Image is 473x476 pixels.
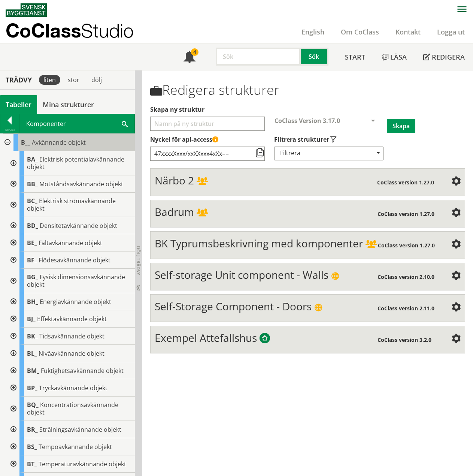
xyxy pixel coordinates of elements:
[378,273,434,280] span: CoClass version 2.10.0
[432,52,465,61] span: Redigera
[452,303,461,312] span: Inställningar
[150,82,466,98] h1: Redigera strukturer
[387,27,429,36] a: Kontakt
[6,26,134,35] p: CoClass
[27,298,38,306] span: BH_
[0,127,19,133] div: Tillbaka
[275,117,340,125] span: CoClass Version 3.17.0
[184,52,195,64] span: Notifikationer
[150,135,466,144] label: Nyckel till åtkomststruktur via API (kräver API-licensabonnemang)
[27,349,37,358] span: BL_
[150,105,466,114] label: Välj ett namn för att skapa en ny struktur
[216,48,301,66] input: Sök
[155,268,328,282] span: Self-storage Unit component - Walls
[6,3,47,17] img: Svensk Byggtjänst
[27,256,37,264] span: BF_
[260,334,270,344] span: Byggtjänsts exempelstrukturer
[135,246,142,275] span: Dölj trädvy
[197,178,208,186] span: Delad struktur
[81,19,134,42] span: Studio
[378,305,434,312] span: CoClass version 2.11.0
[293,27,333,36] a: English
[175,44,204,70] a: 4
[150,147,265,161] input: Nyckel till åtkomststruktur via API (kräver API-licensabonnemang)
[39,425,121,434] span: Strålningsavkännande objekt
[27,401,118,416] span: Koncentrationsavkännande objekt
[378,242,435,249] span: CoClass version 1.27.0
[366,241,377,249] span: Delad struktur
[191,48,198,56] div: 4
[27,197,116,213] span: Elektrisk strömavkännande objekt
[40,298,111,306] span: Energiavkännande objekt
[39,75,60,85] div: liten
[39,180,123,188] span: Motståndsavkännande objekt
[27,315,36,323] span: BJ_
[269,117,387,135] div: Välj CoClass-version för att skapa en ny struktur
[212,137,218,143] span: Denna API-nyckel ger åtkomst till alla strukturer som du har skapat eller delat med dig av. Håll ...
[19,114,134,133] div: Komponenter
[1,76,36,84] div: Trädvy
[314,304,322,312] span: Publik struktur
[39,460,126,468] span: Temperaturavkännande objekt
[27,443,37,451] span: BS_
[21,138,30,147] span: B__
[27,425,38,434] span: BR_
[301,48,328,66] button: Sök
[39,443,112,451] span: Tempoavkännande objekt
[27,155,38,163] span: BA_
[27,273,125,289] span: Fysisk dimensionsavkännande objekt
[155,173,194,187] span: Närbo 2
[27,239,37,247] span: BE_
[39,239,102,247] span: Fältavkännande objekt
[122,120,128,127] span: Sök i tabellen
[41,367,124,375] span: Fuktighetsavkännande objekt
[274,135,383,144] label: Välj vilka typer av strukturer som ska visas i din strukturlista
[27,384,37,392] span: BP_
[27,180,38,188] span: BB_
[452,209,461,218] span: Inställningar
[40,222,117,230] span: Densitetavkännande objekt
[155,331,257,345] span: Exempel Attefallshus
[63,75,84,85] div: stor
[39,349,104,358] span: Nivåavkännande objekt
[39,384,107,392] span: Tryckavkännande objekt
[27,222,38,230] span: BD_
[27,197,37,205] span: BC_
[27,273,38,281] span: BG_
[378,336,431,343] span: CoClass version 3.2.0
[429,27,473,36] a: Logga ut
[452,240,461,249] span: Inställningar
[39,256,110,264] span: Flödesavkännande objekt
[27,401,39,409] span: BQ_
[27,155,124,171] span: Elektrisk potentialavkännande objekt
[373,44,415,70] a: Läsa
[452,177,461,186] span: Inställningar
[390,52,407,61] span: Läsa
[255,149,264,158] span: Kopiera
[197,209,208,217] span: Delad struktur
[452,272,461,281] span: Inställningar
[378,210,434,217] span: CoClass version 1.27.0
[333,27,387,36] a: Om CoClass
[37,315,107,323] span: Effektavkännande objekt
[27,332,38,340] span: BK_
[27,460,37,468] span: BT_
[387,119,415,133] button: Skapa
[377,179,434,186] span: CoClass version 1.27.0
[87,75,106,85] div: dölj
[337,44,373,70] a: Start
[331,272,339,280] span: Publik struktur
[274,147,383,160] div: Filtrera
[155,205,194,219] span: Badrum
[37,95,100,114] a: Mina strukturer
[155,236,363,250] span: BK Typrumsbeskrivning med komponenter
[452,335,461,344] span: Inställningar
[150,117,265,131] input: Välj ett namn för att skapa en ny struktur Välj vilka typer av strukturer som ska visas i din str...
[32,138,86,147] span: Avkännande objekt
[155,299,312,313] span: Self-Storage Component - Doors
[39,332,104,340] span: Tidsavkännande objekt
[415,44,473,70] a: Redigera
[27,367,39,375] span: BM_
[345,52,365,61] span: Start
[6,20,150,43] a: CoClassStudio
